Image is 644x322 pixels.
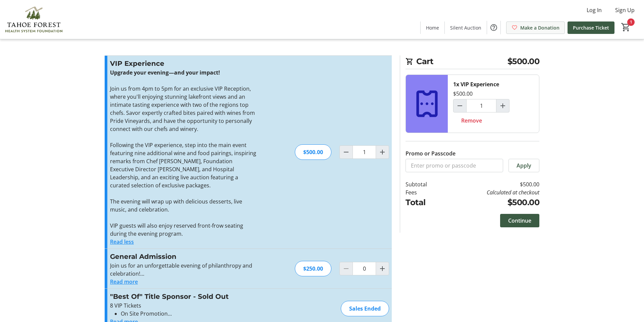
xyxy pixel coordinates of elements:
[568,21,614,34] a: Purchase Ticket
[453,114,490,127] button: Remove
[110,251,257,262] h3: General Admission
[406,159,503,172] input: Enter promo or passcode
[110,141,257,189] p: Following the VIP experience, step into the main event featuring nine additional wine and food pa...
[406,180,444,188] td: Subtotal
[110,197,257,214] p: The evening will wrap up with delicious desserts, live music, and celebration.
[421,21,444,34] a: Home
[110,291,257,302] h3: "Best Of" Title Sponsor - Sold Out
[445,21,487,34] a: Silent Auction
[110,58,257,68] h3: VIP Experience
[461,117,482,125] span: Remove
[500,214,539,227] button: Continue
[450,24,481,31] span: Silent Auction
[610,5,640,15] button: Sign Up
[444,196,539,209] td: $500.00
[110,85,257,133] p: Join us from 4pm to 5pm for an exclusive VIP Reception, where you'll enjoying stunning lakefront ...
[573,24,609,31] span: Purchase Ticket
[496,99,509,112] button: Increment by one
[453,99,466,112] button: Decrement by one
[587,6,602,14] span: Log In
[487,21,500,34] button: Help
[444,188,539,196] td: Calculated at checkout
[406,55,539,69] h2: Cart
[376,262,389,275] button: Increment by one
[340,146,353,158] button: Decrement by one
[121,310,257,318] li: On Site Promotion
[507,55,540,67] span: $500.00
[508,217,531,225] span: Continue
[110,262,257,278] p: Join us for an unforgettable evening of philanthropy and celebration!
[406,196,444,209] td: Total
[508,159,539,172] button: Apply
[453,90,473,98] div: $500.00
[406,188,444,196] td: Fees
[453,80,499,88] div: 1x VIP Experience
[110,69,220,76] strong: Upgrade your evening—and your impact!
[426,24,439,31] span: Home
[295,261,331,276] div: $250.00
[110,238,134,246] button: Read less
[295,144,331,160] div: $500.00
[581,5,607,15] button: Log In
[353,262,376,275] input: General Admission Quantity
[520,24,559,31] span: Make a Donation
[353,145,376,159] input: VIP Experience Quantity
[444,180,539,188] td: $500.00
[376,146,389,158] button: Increment by one
[4,3,64,36] img: Tahoe Forest Health System Foundation's Logo
[110,222,257,238] p: VIP guests will also enjoy reserved front-frow seating during the evening program.
[110,278,138,286] button: Read more
[466,99,496,112] input: VIP Experience Quantity
[517,162,531,170] span: Apply
[506,21,565,34] a: Make a Donation
[406,149,455,157] label: Promo or Passcode
[110,302,257,310] p: 8 VIP Tickets
[615,6,635,14] span: Sign Up
[620,21,632,33] button: Cart
[341,301,389,316] div: Sales Ended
